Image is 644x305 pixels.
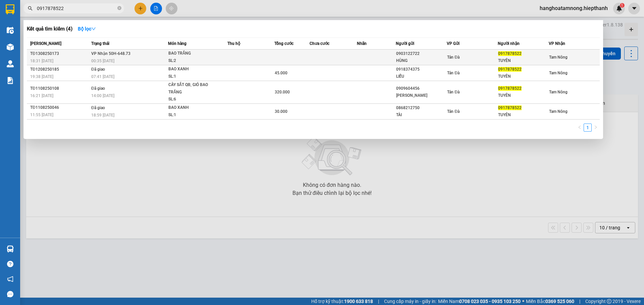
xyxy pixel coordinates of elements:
[168,111,219,119] div: SL: 1
[396,92,446,99] div: [PERSON_NAME]
[7,245,14,252] img: warehouse-icon
[7,27,14,34] img: warehouse-icon
[396,41,414,46] span: Người gửi
[549,90,568,94] span: Tam Nông
[7,60,14,67] img: warehouse-icon
[30,66,89,73] div: TĐ1208250185
[91,74,114,79] span: 07:41 [DATE]
[168,66,219,73] div: BAO XANH
[72,23,101,34] button: Bộ lọcdown
[168,41,186,46] span: Món hàng
[576,124,584,132] li: Previous Page
[275,90,290,94] span: 320.000
[592,124,600,132] button: right
[584,124,592,132] li: 1
[447,109,460,114] span: Tản Đà
[30,104,89,111] div: TĐ1108250046
[275,71,287,75] span: 45.000
[117,6,121,10] span: close-circle
[27,25,72,32] h3: Kết quả tìm kiếm ( 4 )
[447,71,460,75] span: Tản Đà
[498,86,522,91] span: 0917878522
[549,55,568,60] span: Tam Nông
[396,50,446,57] div: 0903122722
[396,73,446,80] div: LIỄU
[37,5,116,12] input: Tìm tên, số ĐT hoặc mã đơn
[7,276,13,282] span: notification
[7,261,13,267] span: question-circle
[227,41,240,46] span: Thu hộ
[498,51,522,56] span: 0917878522
[28,6,33,11] span: search
[30,74,53,79] span: 19:38 [DATE]
[396,66,446,73] div: 0918374375
[549,41,565,46] span: VP Nhận
[91,105,105,110] span: Đã giao
[117,5,121,12] span: close-circle
[310,41,329,46] span: Chưa cước
[168,50,219,57] div: BAO TRẮNG
[584,124,591,131] a: 1
[498,73,548,80] div: TUYÊN
[498,41,520,46] span: Người nhận
[498,57,548,64] div: TUYÊN
[7,44,14,51] img: warehouse-icon
[576,124,584,132] button: left
[91,41,109,46] span: Trạng thái
[91,67,105,72] span: Đã giao
[30,112,53,117] span: 11:55 [DATE]
[447,55,460,60] span: Tản Đà
[594,125,598,129] span: right
[168,96,219,103] div: SL: 6
[91,59,114,63] span: 00:35 [DATE]
[168,73,219,80] div: SL: 1
[7,77,14,84] img: solution-icon
[275,109,287,114] span: 30.000
[91,26,96,31] span: down
[30,93,53,98] span: 16:21 [DATE]
[396,57,446,64] div: HÙNG
[30,85,89,92] div: TĐ1108250108
[396,85,446,92] div: 0909604456
[498,111,548,119] div: TUYÊN
[396,104,446,111] div: 0868212750
[168,81,219,96] div: CÂY SẮT QB, GIỎ BAO TRẮNG
[396,111,446,119] div: TÀI
[447,90,460,94] span: Tản Đà
[30,59,53,63] span: 18:31 [DATE]
[30,41,61,46] span: [PERSON_NAME]
[168,104,219,111] div: BAO XANH
[91,86,105,91] span: Đã giao
[91,113,114,118] span: 18:59 [DATE]
[498,67,522,72] span: 0917878522
[78,26,96,31] strong: Bộ lọc
[91,93,114,98] span: 14:00 [DATE]
[549,71,568,75] span: Tam Nông
[168,57,219,65] div: SL: 2
[592,124,600,132] li: Next Page
[498,92,548,99] div: TUYÊN
[498,105,522,110] span: 0917878522
[274,41,293,46] span: Tổng cước
[549,109,568,114] span: Tam Nông
[6,4,14,14] img: logo-vxr
[7,291,13,297] span: message
[447,41,460,46] span: VP Gửi
[91,51,130,56] span: VP Nhận 50H-648.73
[357,41,367,46] span: Nhãn
[578,125,582,129] span: left
[30,50,89,57] div: TĐ1308250173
